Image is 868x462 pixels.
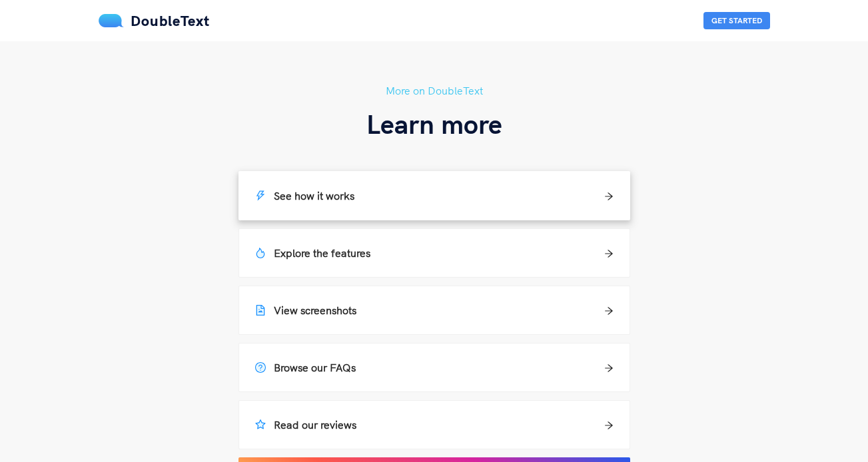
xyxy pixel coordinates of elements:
[238,228,630,278] a: Explore the features
[234,107,634,140] h3: Learn more
[99,11,210,30] a: DoubleText
[604,249,614,258] span: arrow-right
[255,417,356,433] h5: Read our reviews
[255,419,266,430] span: star
[703,12,770,29] button: Get Started
[255,305,266,316] span: file-image
[238,400,630,449] a: Read our reviews
[238,171,630,220] a: See how it works
[604,363,614,373] span: arrow-right
[255,188,354,204] h5: See how it works
[131,11,210,30] span: DoubleText
[255,245,370,261] h5: Explore the features
[255,248,266,258] span: fire
[604,306,614,316] span: arrow-right
[238,286,630,335] a: View screenshots
[604,421,614,430] span: arrow-right
[255,190,266,201] span: thunderbolt
[234,83,634,99] h5: More on DoubleText
[99,14,124,27] img: mS3x8y1f88AAAAABJRU5ErkJggg==
[255,302,356,318] h5: View screenshots
[238,343,630,392] a: Browse our FAQs
[255,359,356,375] h5: Browse our FAQs
[604,192,614,201] span: arrow-right
[255,362,266,373] span: question-circle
